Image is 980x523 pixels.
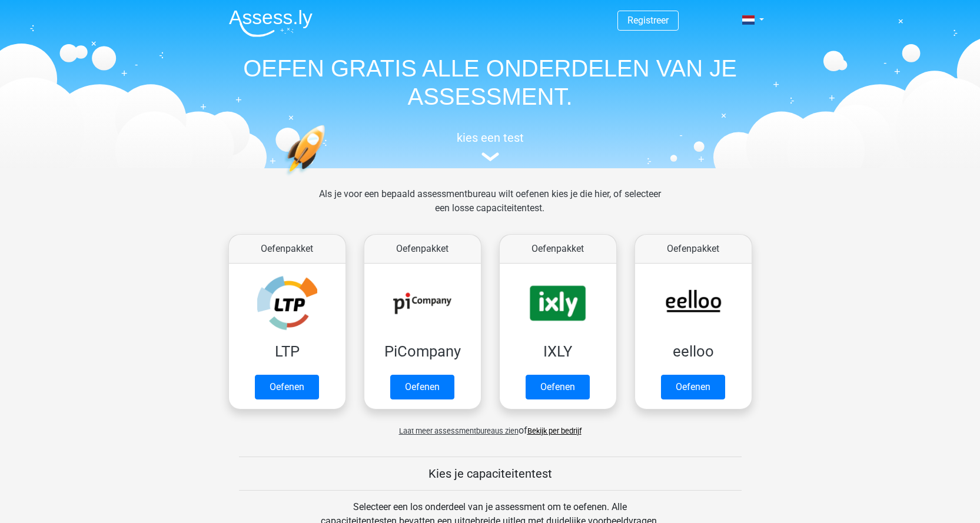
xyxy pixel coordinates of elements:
div: of [220,414,761,438]
span: Laat meer assessmentbureaus zien [399,427,519,435]
a: kies een test [220,131,761,162]
a: Oefenen [390,375,454,399]
a: Oefenen [661,375,725,399]
div: Als je voor een bepaald assessmentbureau wilt oefenen kies je die hier, of selecteer een losse ca... [310,187,670,229]
img: Assessly [229,9,313,37]
h1: OEFEN GRATIS ALLE ONDERDELEN VAN JE ASSESSMENT. [220,54,761,111]
a: Oefenen [255,375,319,399]
a: Registreer [627,15,669,26]
h5: kies een test [220,131,761,145]
a: Oefenen [526,375,590,399]
h5: Kies je capaciteitentest [239,467,742,481]
img: assessment [481,152,499,161]
a: Bekijk per bedrijf [527,427,582,435]
img: oefenen [284,125,371,231]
